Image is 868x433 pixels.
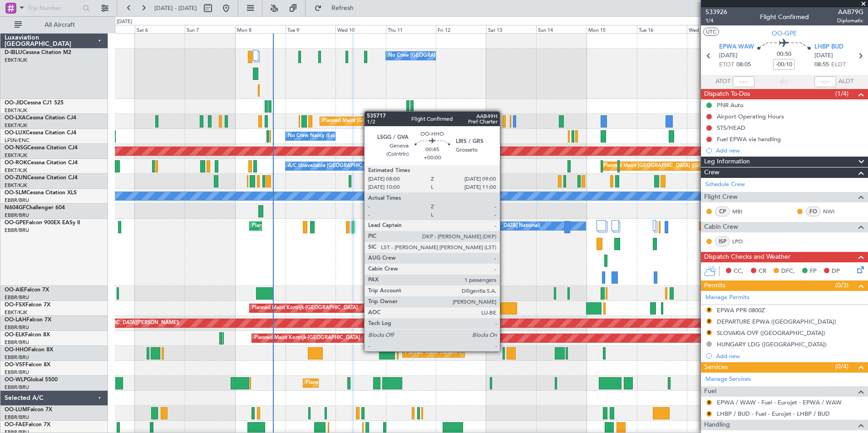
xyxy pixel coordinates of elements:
[717,318,836,325] div: DEPARTURE EPWA ([GEOGRAPHIC_DATA])
[5,422,50,428] a: OO-FAEFalcon 7X
[716,147,863,154] div: Add new
[286,25,336,33] div: Tue 9
[5,137,30,144] a: LFSN/ENC
[704,89,750,99] span: Dispatch To-Dos
[324,5,362,11] span: Refresh
[704,157,750,167] span: Leg Information
[5,407,27,413] span: OO-LUM
[734,267,744,276] span: CC,
[5,145,78,151] a: OO-NSGCessna Citation CJ4
[704,420,730,430] span: Handling
[28,1,80,15] input: Trip Number
[5,175,27,181] span: OO-ZUN
[10,18,99,32] button: All Aircraft
[704,167,720,178] span: Crew
[5,332,50,338] a: OO-ELKFalcon 8X
[5,100,64,106] a: OO-JIDCessna CJ1 525
[810,267,817,276] span: FP
[154,4,197,12] span: [DATE] - [DATE]
[717,113,784,120] div: Airport Operating Hours
[759,267,766,276] span: CR
[5,369,29,376] a: EBBR/BRU
[386,25,436,33] div: Thu 11
[706,330,712,335] button: R
[254,331,360,345] div: Planned Maint Kortrijk-[GEOGRAPHIC_DATA]
[5,167,27,174] a: EBKT/KJK
[405,346,480,360] div: Planned Maint Geneva (Cointrin)
[5,182,27,189] a: EBKT/KJK
[587,25,637,33] div: Mon 15
[704,192,738,202] span: Flight Crew
[717,329,825,337] div: SLOVAKIA OVF ([GEOGRAPHIC_DATA])
[733,76,755,87] input: --:--
[687,25,737,33] div: Wed 17
[704,222,738,232] span: Cabin Crew
[835,280,848,290] span: (0/3)
[5,414,29,421] a: EBBR/BRU
[388,219,540,233] div: No Crew [GEOGRAPHIC_DATA] ([GEOGRAPHIC_DATA] National)
[5,205,26,211] span: N604GF
[705,17,727,25] span: 1/4
[705,293,750,302] a: Manage Permits
[5,324,29,331] a: EBBR/BRU
[837,17,863,25] span: Diplomatic
[704,252,790,262] span: Dispatch Checks and Weather
[814,43,843,52] span: LHBP BUD
[117,18,132,26] div: [DATE]
[5,50,71,55] a: D-IBLUCessna Citation M2
[5,130,76,136] a: OO-LUXCessna Citation CJ4
[717,135,781,143] div: Fuel EPWA via handling
[704,280,725,291] span: Permits
[5,302,50,308] a: OO-FSXFalcon 7X
[838,77,853,86] span: ALDT
[777,50,791,59] span: 00:50
[5,212,29,219] a: EBBR/BRU
[5,152,27,159] a: EBKT/KJK
[306,376,353,390] div: Planned Maint Liege
[814,51,833,60] span: [DATE]
[832,267,840,276] span: DP
[704,362,728,373] span: Services
[5,294,29,301] a: EBBR/BRU
[5,227,29,234] a: EBBR/BRU
[252,301,358,315] div: Planned Maint Kortrijk-[GEOGRAPHIC_DATA]
[5,115,26,121] span: OO-LXA
[185,25,235,33] div: Sun 7
[719,43,754,52] span: EPWA WAW
[436,25,486,33] div: Fri 12
[5,220,26,226] span: OO-GPE
[335,25,386,33] div: Wed 10
[717,399,842,406] a: EPWA / WAW - Fuel - Eurojet - EPWA / WAW
[637,25,687,33] div: Tue 16
[705,7,727,17] span: 533926
[486,25,537,33] div: Sat 13
[5,287,49,293] a: OO-AIEFalcon 7X
[760,12,809,22] div: Flight Confirmed
[719,51,738,60] span: [DATE]
[837,7,863,17] span: AAB79G
[5,175,78,181] a: OO-ZUNCessna Citation CJ4
[5,130,26,136] span: OO-LUX
[5,362,50,368] a: OO-VSFFalcon 8X
[5,122,27,129] a: EBKT/KJK
[5,107,27,114] a: EBKT/KJK
[5,220,80,226] a: OO-GPEFalcon 900EX EASy II
[24,22,96,28] span: All Aircraft
[603,159,746,173] div: Planned Maint [GEOGRAPHIC_DATA] ([GEOGRAPHIC_DATA])
[732,207,753,216] a: MBI
[705,375,751,384] a: Manage Services
[703,28,719,36] button: UTC
[536,25,587,33] div: Sun 14
[716,352,863,360] div: Add new
[719,60,734,69] span: ETOT
[781,267,795,276] span: DFC,
[715,236,730,246] div: ISP
[5,317,51,323] a: OO-LAHFalcon 7X
[5,160,78,166] a: OO-ROKCessna Citation CJ4
[135,25,185,33] div: Sat 6
[706,307,712,313] button: R
[705,180,745,189] a: Schedule Crew
[806,207,821,216] div: FO
[706,411,712,417] button: R
[310,1,365,15] button: Refresh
